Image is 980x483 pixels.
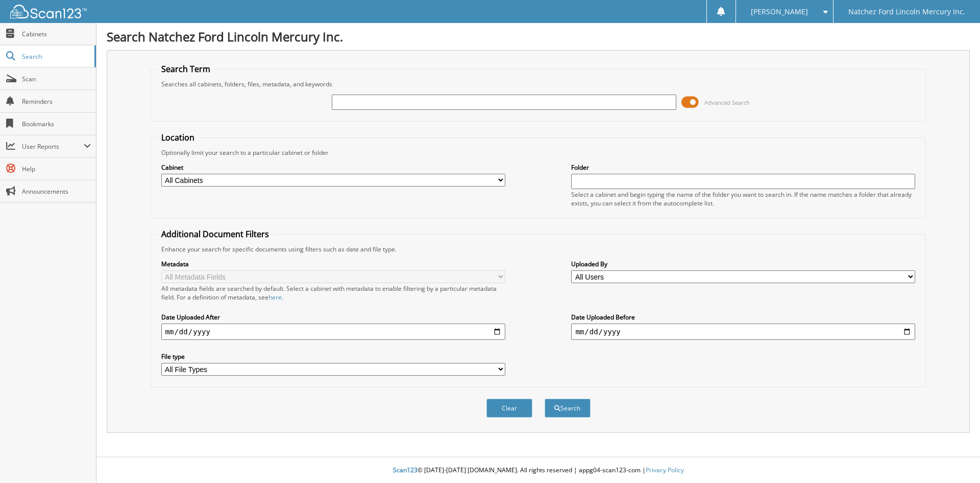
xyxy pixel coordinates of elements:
[929,434,980,483] iframe: Chat Widget
[156,132,200,143] legend: Location
[22,142,84,151] span: User Reports
[161,324,505,340] input: start
[848,9,965,15] span: Natchez Ford Lincoln Mercury Inc.
[96,458,980,483] div: © [DATE]-[DATE] [DOMAIN_NAME]. All rights reserved | appg04-scan123-com |
[268,293,282,302] a: here
[161,260,505,268] label: Metadata
[751,9,808,15] span: [PERSON_NAME]
[161,284,505,302] div: All metadata fields are searched by default. Select a cabinet with metadata to enable filtering b...
[545,399,591,418] button: Search
[161,163,505,172] label: Cabinet
[161,352,505,361] label: File type
[22,97,91,106] span: Reminders
[571,163,915,172] label: Folder
[22,30,91,38] span: Cabinets
[571,324,915,340] input: end
[571,260,915,268] label: Uploaded By
[486,399,532,418] button: Clear
[156,245,921,254] div: Enhance your search for specific documents using filters such as date and file type.
[22,120,91,128] span: Bookmarks
[156,148,921,157] div: Optionally limit your search to a particular cabinet or folder
[22,187,91,196] span: Announcements
[22,52,89,61] span: Search
[156,228,274,240] legend: Additional Document Filters
[22,165,91,173] span: Help
[393,466,418,474] span: Scan123
[22,75,91,83] span: Scan
[571,313,915,321] label: Date Uploaded Before
[161,313,505,321] label: Date Uploaded After
[107,28,970,45] h1: Search Natchez Ford Lincoln Mercury Inc.
[704,99,750,106] span: Advanced Search
[571,190,915,208] div: Select a cabinet and begin typing the name of the folder you want to search in. If the name match...
[646,466,684,474] a: Privacy Policy
[156,63,215,75] legend: Search Term
[156,80,921,88] div: Searches all cabinets, folders, files, metadata, and keywords
[10,5,87,18] img: scan123-logo-white.svg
